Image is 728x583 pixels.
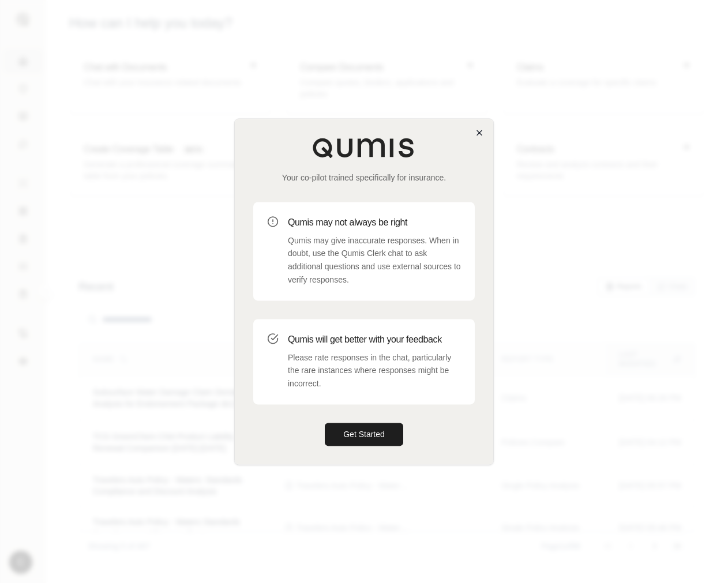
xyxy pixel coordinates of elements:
p: Your co-pilot trained specifically for insurance. [253,172,475,183]
h3: Qumis may not always be right [288,216,461,230]
img: Qumis Logo [312,137,416,158]
p: Qumis may give inaccurate responses. When in doubt, use the Qumis Clerk chat to ask additional qu... [288,234,461,287]
p: Please rate responses in the chat, particularly the rare instances where responses might be incor... [288,351,461,390]
button: Get Started [325,423,403,446]
h3: Qumis will get better with your feedback [288,333,461,347]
